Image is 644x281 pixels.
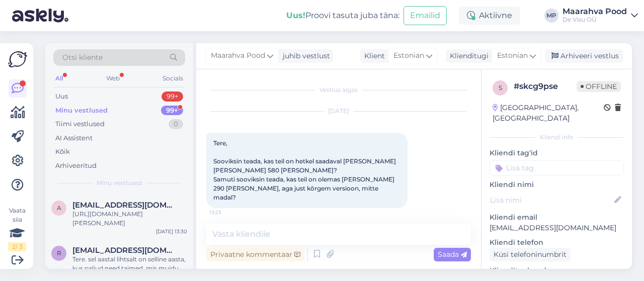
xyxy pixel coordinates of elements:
[490,160,624,175] input: Lisa tag
[57,204,61,212] span: a
[490,212,624,223] p: Kliendi email
[490,265,624,276] p: Klienditeekond
[55,161,97,171] div: Arhiveeritud
[213,139,397,201] span: Tere, Sooviksin teada, kas teil on hetkel saadaval [PERSON_NAME] [PERSON_NAME] 580 [PERSON_NAME]?...
[209,209,247,216] span: 13:23
[438,250,467,259] span: Saada
[562,8,627,16] div: Maarahva Pood
[490,237,624,248] p: Kliendi telefon
[156,228,187,235] div: [DATE] 13:30
[55,91,68,102] div: Uus
[57,249,61,257] span: r
[8,51,27,67] img: Askly Logo
[286,11,305,20] b: Uus!
[490,223,624,233] p: [EMAIL_ADDRESS][DOMAIN_NAME]
[404,6,447,25] button: Emailid
[493,103,604,124] div: [GEOGRAPHIC_DATA], [GEOGRAPHIC_DATA]
[490,195,612,206] input: Lisa nimi
[55,106,108,116] div: Minu vestlused
[286,10,399,22] div: Proovi tasuta juba täna:
[72,246,177,255] span: romanenkovanaty44@gmail.com
[490,133,624,142] div: Kliendi info
[72,210,187,228] div: [URL][DOMAIN_NAME][PERSON_NAME]
[544,9,558,23] div: MP
[490,248,571,261] div: Küsi telefoninumbrit
[211,50,265,61] span: Maarahva Pood
[497,50,528,61] span: Estonian
[162,91,183,102] div: 99+
[577,81,621,92] span: Offline
[360,51,385,61] div: Klient
[55,133,93,143] div: AI Assistent
[393,50,424,61] span: Estonian
[206,85,471,95] div: Vestlus algas
[8,242,26,251] div: 2 / 3
[562,8,638,24] a: Maarahva PoodDe Visu OÜ
[62,52,103,63] span: Otsi kliente
[446,51,489,61] div: Klienditugi
[490,148,624,158] p: Kliendi tag'id
[459,7,520,25] div: Aktiivne
[161,106,183,116] div: 99+
[53,72,65,85] div: All
[72,255,187,273] div: Tere. sel aastal lihtsalt on selline aasta, kus paljud need taimed, mis muidu on väga kenad, need...
[55,119,105,129] div: Tiimi vestlused
[206,248,304,261] div: Privaatne kommentaar
[545,49,623,63] div: Arhiveeri vestlus
[562,16,627,24] div: De Visu OÜ
[104,72,122,85] div: Web
[169,119,183,129] div: 0
[499,84,502,91] span: s
[514,80,577,92] div: # skcg9pse
[72,201,177,210] span: artjom.raletnev@gmail.com
[97,178,142,188] span: Minu vestlused
[160,72,185,85] div: Socials
[8,206,26,251] div: Vaata siia
[490,179,624,190] p: Kliendi nimi
[55,147,70,157] div: Kõik
[279,51,330,61] div: juhib vestlust
[206,107,471,116] div: [DATE]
